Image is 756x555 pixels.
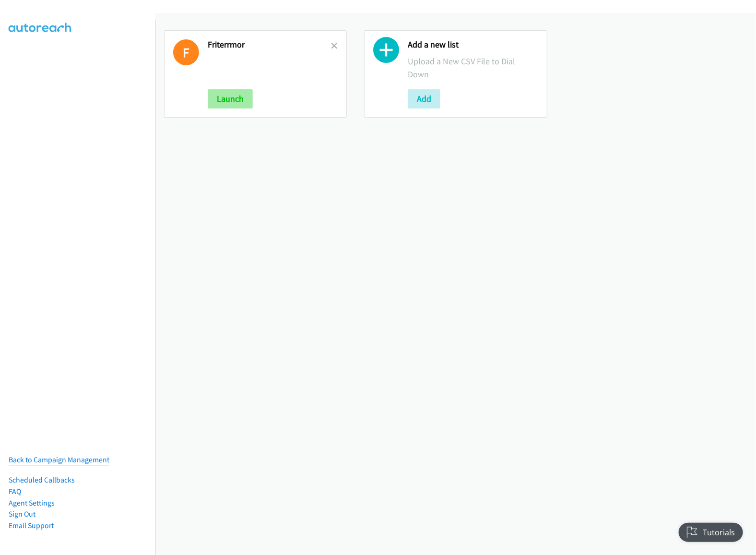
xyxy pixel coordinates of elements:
button: Launch [208,89,253,109]
a: Agent Settings [9,498,55,507]
a: Sign Out [9,509,35,519]
a: Email Support [9,521,54,530]
button: Add [408,89,440,109]
a: FAQ [9,487,21,496]
p: Upload a New CSV File to Dial Down [408,55,538,81]
a: Back to Campaign Management [9,455,109,464]
h2: Friterrmor [208,39,331,50]
h1: F [173,39,199,65]
a: Scheduled Callbacks [9,475,75,484]
iframe: Checklist [673,513,749,548]
h2: Add a new list [408,39,538,50]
